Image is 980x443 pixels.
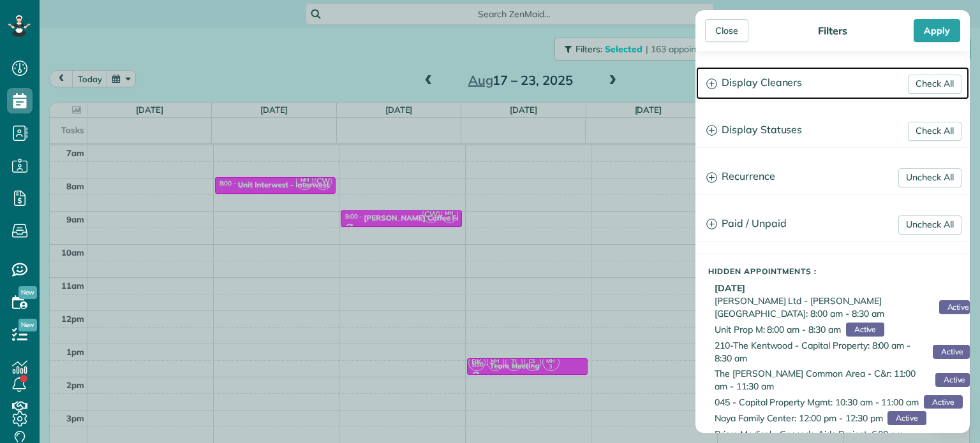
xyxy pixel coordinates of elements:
span: Active [887,411,926,425]
span: Active [846,323,884,337]
div: Close [705,19,748,42]
a: Display Statuses [696,114,969,147]
div: Apply [914,19,960,42]
span: 210-The Kentwood - Capital Property: 8:00 am - 8:30 am [715,339,928,365]
span: 045 - Capital Property Mgmt: 10:30 am - 11:00 am [715,396,919,409]
a: Check All [908,75,961,94]
b: [DATE] [715,282,745,294]
div: Filters [814,24,851,37]
span: Unit Prop M: 8:00 am - 8:30 am [715,323,841,336]
a: Recurrence [696,161,969,193]
span: New [19,319,37,331]
a: Paid / Unpaid [696,208,969,240]
span: Active [935,373,970,387]
a: Uncheck All [898,215,961,235]
span: Active [939,300,970,314]
a: Uncheck All [898,168,961,187]
span: Naya Family Center: 12:00 pm - 12:30 pm [715,412,882,425]
span: Active [933,345,970,359]
a: Display Cleaners [696,67,969,99]
span: [PERSON_NAME] Ltd - [PERSON_NAME][GEOGRAPHIC_DATA]: 8:00 am - 8:30 am [715,294,934,320]
span: New [19,286,37,299]
span: The [PERSON_NAME] Common Area - C&r: 11:00 am - 11:30 am [715,367,930,393]
span: Active [924,395,962,409]
h5: Hidden Appointments : [708,267,970,275]
a: Check All [908,122,961,141]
